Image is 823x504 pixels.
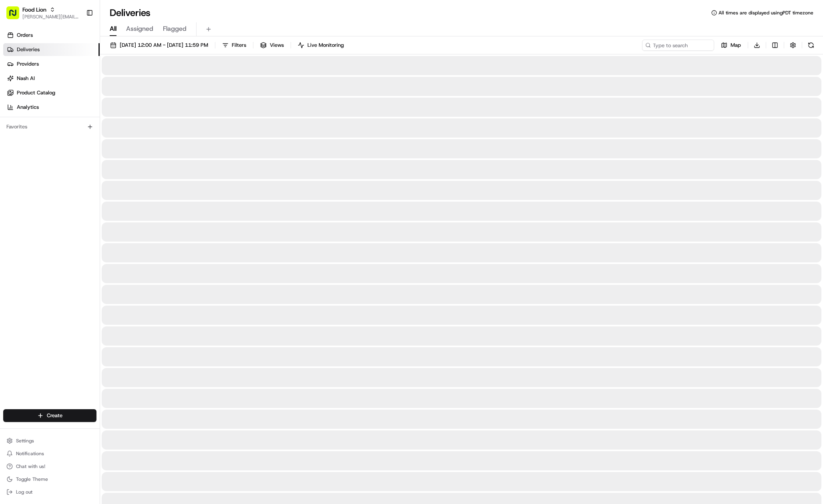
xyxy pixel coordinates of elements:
span: [DATE] 12:00 AM - [DATE] 11:59 PM [120,42,208,49]
span: Log out [16,489,32,495]
span: Views [270,42,284,49]
button: Filters [219,40,250,51]
span: Orders [17,32,33,39]
a: Providers [3,58,100,70]
a: Nash AI [3,72,100,85]
button: [DATE] 12:00 AM - [DATE] 11:59 PM [106,40,212,51]
span: Assigned [126,24,153,34]
a: Product Catalog [3,86,100,99]
button: Create [3,409,96,422]
span: Chat with us! [16,463,45,470]
span: Filters [232,42,246,49]
span: Providers [17,60,39,68]
h1: Deliveries [110,6,151,19]
span: Nash AI [17,75,35,82]
button: Log out [3,486,96,498]
button: Live Monitoring [294,40,347,51]
span: Flagged [163,24,187,34]
button: Food Lion[PERSON_NAME][EMAIL_ADDRESS][DOMAIN_NAME] [3,3,83,22]
button: Map [717,40,745,51]
div: Favorites [3,120,96,133]
button: [PERSON_NAME][EMAIL_ADDRESS][DOMAIN_NAME] [22,14,80,20]
span: Analytics [17,104,39,111]
button: Settings [3,435,96,446]
button: Views [257,40,287,51]
span: Settings [16,438,34,444]
a: Deliveries [3,43,100,56]
span: Product Catalog [17,89,55,96]
button: Toggle Theme [3,474,96,485]
button: Food Lion [22,6,46,14]
input: Type to search [642,40,714,51]
button: Chat with us! [3,461,96,472]
span: Notifications [16,450,44,457]
span: Map [731,42,741,49]
span: Toggle Theme [16,476,48,482]
span: All times are displayed using PDT timezone [719,10,813,16]
span: All [110,24,116,34]
button: Notifications [3,448,96,459]
button: Refresh [805,40,817,51]
a: Analytics [3,101,100,114]
span: Create [47,412,62,419]
a: Orders [3,29,100,42]
span: Live Monitoring [307,42,344,49]
span: Deliveries [17,46,40,53]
